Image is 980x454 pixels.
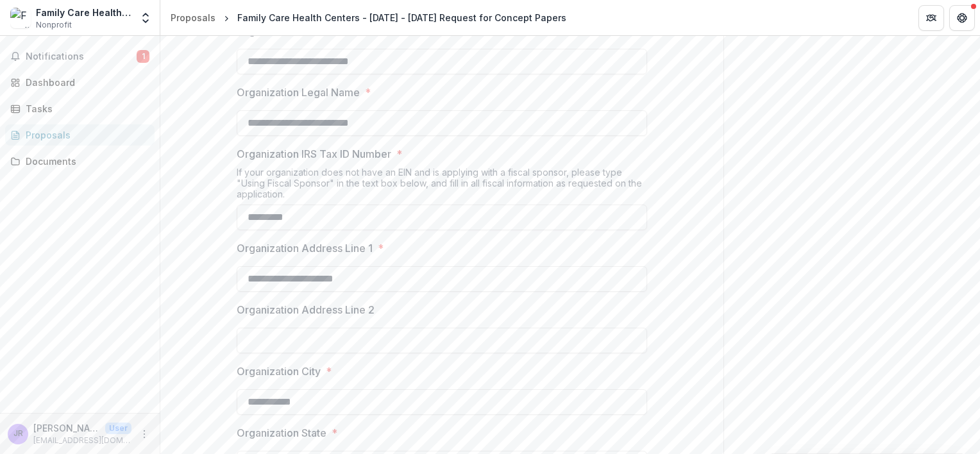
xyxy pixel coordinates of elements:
div: Family Care Health Centers [36,6,131,19]
a: Proposals [165,8,221,27]
div: Proposals [26,128,144,142]
div: Documents [26,155,144,168]
img: Family Care Health Centers [10,8,31,28]
button: Partners [918,5,944,31]
p: Organization State [237,425,326,441]
a: Documents [5,151,155,172]
button: Get Help [949,5,975,31]
div: Dashboard [26,76,144,89]
span: Nonprofit [36,19,72,31]
a: Dashboard [5,72,155,93]
span: Notifications [26,51,137,62]
p: Organization Legal Name [237,85,360,100]
span: 1 [137,50,149,63]
a: Proposals [5,124,155,146]
button: More [137,426,152,442]
div: If your organization does not have an EIN and is applying with a fiscal sponsor, please type "Usi... [237,167,647,205]
button: Notifications1 [5,46,155,67]
div: Tasks [26,102,144,115]
div: Jordanna Riebel [13,430,23,438]
p: Organization Address Line 2 [237,302,375,317]
a: Tasks [5,98,155,119]
div: Proposals [171,11,215,24]
button: Open entity switcher [137,5,155,31]
p: Organization City [237,364,321,379]
p: Organization IRS Tax ID Number [237,146,391,162]
p: [EMAIL_ADDRESS][DOMAIN_NAME] [33,435,131,446]
div: Family Care Health Centers - [DATE] - [DATE] Request for Concept Papers [237,11,566,24]
nav: breadcrumb [165,8,571,27]
p: [PERSON_NAME] [33,421,100,435]
p: User [105,423,131,434]
p: Organization Address Line 1 [237,240,373,256]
